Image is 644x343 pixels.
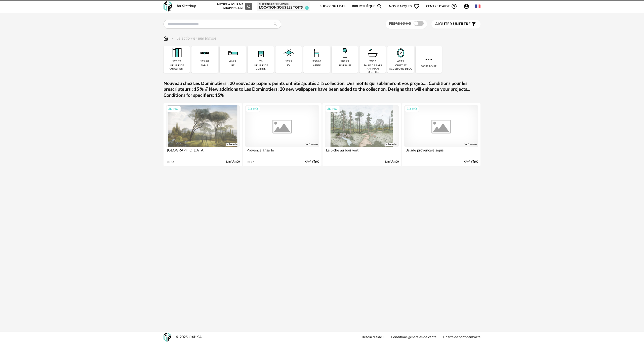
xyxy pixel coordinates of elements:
div: Provence grisaille [245,147,319,157]
img: OXP [164,333,171,342]
div: assise [313,64,321,67]
a: 3D HQ La biche au bois vert €/m²7500 [323,103,401,166]
div: 12498 [200,60,209,64]
span: 75 [311,160,316,164]
span: Account Circle icon [463,3,472,9]
img: OXP [164,1,172,12]
div: 3D HQ [246,106,260,112]
img: Sol.png [282,46,296,60]
div: 35090 [312,60,321,64]
span: Nos marques [389,1,420,12]
div: €/m² 00 [305,160,319,164]
div: Voir tout [416,46,442,73]
div: 3D HQ [405,106,419,112]
div: sol [287,64,291,67]
div: table [201,64,208,67]
img: Assise.png [310,46,324,60]
div: Sélectionner une famille [170,36,216,41]
span: Refresh icon [247,5,251,8]
a: BibliothèqueMagnify icon [352,1,383,12]
div: meuble de cuisine [249,64,272,71]
a: 3D HQ Provence grisaille 17 €/m²7500 [243,103,321,166]
img: Meuble%20de%20rangement.png [170,46,184,60]
div: lit [231,64,234,67]
span: Magnify icon [377,3,383,9]
div: 12352 [172,60,181,64]
div: 6917 [397,60,404,64]
div: 3D HQ [166,106,181,112]
div: 4699 [229,60,236,64]
button: Ajouter unfiltre Filter icon [431,20,480,28]
div: for Sketchup [177,4,196,9]
img: Luminaire.png [338,46,351,60]
a: Besoin d'aide ? [362,335,384,340]
span: 75 [232,160,237,164]
div: meuble de rangement [165,64,188,71]
span: Help Circle Outline icon [451,3,457,9]
div: objet et accessoire déco [389,64,412,71]
img: Salle%20de%20bain.png [366,46,380,60]
div: 76 [259,60,263,64]
span: filtre [435,22,471,27]
img: svg+xml;base64,PHN2ZyB3aWR0aD0iMTYiIGhlaWdodD0iMTciIHZpZXdCb3g9IjAgMCAxNiAxNyIgZmlsbD0ibm9uZSIgeG... [164,36,168,41]
div: €/m² 00 [464,160,478,164]
a: Nouveau chez Les Dominotiers : 20 nouveaux papiers peints ont été ajoutés à la collection. Des mo... [164,81,480,99]
div: © 2025 OXP SA [176,335,202,340]
div: Balade provençale sépia [404,147,478,157]
img: fr [475,4,480,9]
div: €/m² 00 [226,160,240,164]
div: 2356 [369,60,376,64]
span: Heart Outline icon [414,3,420,9]
span: 75 [470,160,475,164]
span: Filter icon [471,21,477,27]
div: La biche au bois vert [325,147,399,157]
img: more.7b13dc1.svg [424,55,433,64]
span: Filtre 3D HQ [389,22,411,25]
div: Shopping List courante [259,3,308,6]
div: 3D HQ [325,106,340,112]
img: Miroir.png [394,46,408,60]
span: Ajouter un [435,22,459,26]
div: 1272 [285,60,292,64]
img: Rangement.png [254,46,268,60]
a: Shopping Lists [320,1,345,12]
span: Account Circle icon [463,3,469,9]
div: 10999 [340,60,349,64]
img: Table.png [198,46,212,60]
div: €/m² 00 [385,160,399,164]
span: 75 [391,160,396,164]
div: salle de bain hammam toilettes [361,64,384,74]
div: [GEOGRAPHIC_DATA] [166,147,240,157]
span: 4 [305,6,309,10]
a: Shopping List courante Location sous les toits 4 [259,3,308,10]
div: 16 [171,160,174,164]
a: 3D HQ Balade provençale sépia €/m²7500 [402,103,480,166]
a: Conditions générales de vente [391,335,436,340]
div: Mettre à jour ma Shopping List [216,3,252,10]
div: luminaire [338,64,351,67]
a: 3D HQ [GEOGRAPHIC_DATA] 16 €/m²7500 [164,103,242,166]
span: Centre d'aideHelp Circle Outline icon [426,3,457,9]
a: Charte de confidentialité [443,335,480,340]
img: Literie.png [226,46,239,60]
div: Location sous les toits [259,6,308,10]
div: 17 [251,160,254,164]
img: svg+xml;base64,PHN2ZyB3aWR0aD0iMTYiIGhlaWdodD0iMTYiIHZpZXdCb3g9IjAgMCAxNiAxNiIgZmlsbD0ibm9uZSIgeG... [170,36,174,41]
